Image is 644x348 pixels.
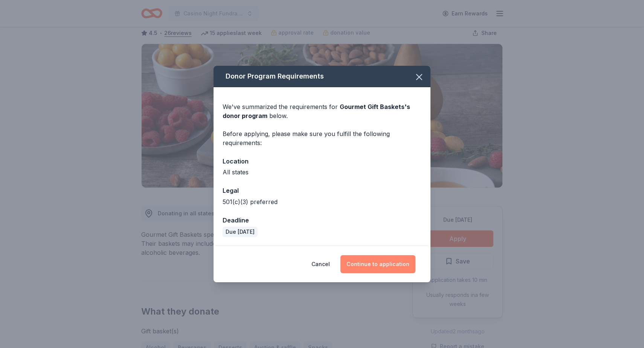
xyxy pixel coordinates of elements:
button: Continue to application [340,255,415,273]
div: 501(c)(3) preferred [223,197,421,206]
div: All states [223,168,421,177]
button: Cancel [311,255,330,273]
div: Legal [223,186,421,195]
div: Location [223,156,421,166]
div: We've summarized the requirements for below. [223,102,421,120]
div: Before applying, please make sure you fulfill the following requirements: [223,129,421,147]
div: Deadline [223,215,421,225]
div: Due [DATE] [223,227,258,237]
div: Donor Program Requirements [214,66,430,87]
